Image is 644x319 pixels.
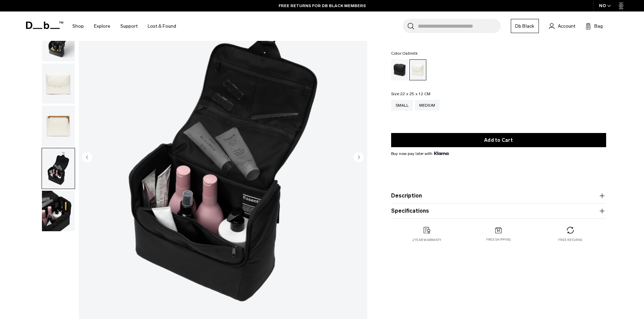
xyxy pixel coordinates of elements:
span: Bag [594,23,603,30]
a: Support [120,14,138,38]
span: Account [558,23,575,30]
img: Essential Washbag M Oatmilk [42,148,75,189]
a: Black Out [391,59,408,80]
button: Essential Washbag M Oatmilk [42,148,75,189]
legend: Color: [391,51,418,55]
img: Essential Washbag M Oatmilk [42,21,75,61]
img: Essential Washbag M Oatmilk [42,63,75,104]
button: Essential Washbag M Oatmilk [42,190,75,232]
button: Essential Washbag M Oatmilk [42,105,75,147]
a: Medium [415,100,440,111]
p: 2 year warranty [412,238,442,242]
legend: Size: [391,92,431,96]
button: Previous slide [82,152,92,163]
a: Oatmilk [409,59,426,80]
a: Shop [72,14,84,38]
a: Account [549,22,575,30]
p: Free shipping [486,237,511,242]
a: FREE RETURNS FOR DB BLACK MEMBERS [279,3,366,9]
button: Next slide [354,152,364,163]
a: Small [391,100,413,111]
a: Db Black [511,19,539,33]
nav: Main Navigation [67,11,181,41]
button: Specifications [391,207,606,215]
a: Explore [94,14,110,38]
img: Essential Washbag M Oatmilk [42,191,75,231]
span: 22 x 25 x 12 CM [400,91,431,96]
button: Essential Washbag M Oatmilk [42,63,75,104]
p: Free returns [558,238,582,242]
span: Oatmilk [402,51,418,56]
a: Lost & Found [148,14,176,38]
button: Bag [586,22,603,30]
img: Essential Washbag M Oatmilk [42,106,75,146]
span: Buy now pay later with [391,151,449,157]
button: Description [391,192,606,200]
img: {"height" => 20, "alt" => "Klarna"} [434,152,449,155]
button: Essential Washbag M Oatmilk [42,21,75,62]
button: Add to Cart [391,133,606,147]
